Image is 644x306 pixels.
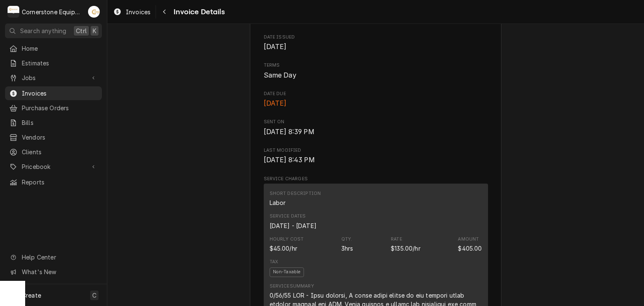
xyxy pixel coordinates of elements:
[458,236,479,243] div: Amount
[110,5,154,19] a: Invoices
[264,71,296,79] span: Same Day
[270,190,321,197] div: Short Description
[8,6,19,18] div: C
[270,259,278,265] div: Tax
[22,104,98,112] span: Purchase Orders
[264,34,488,52] div: Date Issued
[126,8,151,16] span: Invoices
[5,86,102,100] a: Invoices
[5,160,102,174] a: Go to Pricebook
[264,99,287,107] span: [DATE]
[5,250,102,264] a: Go to Help Center
[270,190,321,207] div: Short Description
[341,236,353,253] div: Quantity
[264,70,488,80] span: Terms
[5,265,102,279] a: Go to What's New
[88,6,100,18] div: Andrew Buigues's Avatar
[264,119,488,137] div: Sent On
[264,43,287,51] span: [DATE]
[22,118,98,127] span: Bills
[22,73,85,82] span: Jobs
[270,236,304,243] div: Hourly Cost
[264,127,488,137] span: Sent On
[270,236,304,253] div: Cost
[5,130,102,144] a: Vendors
[76,26,87,35] span: Ctrl
[22,178,98,187] span: Reports
[5,101,102,115] a: Purchase Orders
[22,267,97,276] span: What's New
[264,62,488,69] span: Terms
[264,91,488,97] span: Date Due
[22,162,85,171] span: Pricebook
[5,71,102,85] a: Go to Jobs
[341,244,353,253] div: Quantity
[5,41,102,55] a: Home
[22,89,98,98] span: Invoices
[8,6,19,18] div: Cornerstone Equipment Repair, LLC's Avatar
[158,5,171,18] button: Navigate back
[22,133,98,142] span: Vendors
[341,236,353,243] div: Qty.
[264,147,488,165] div: Last Modified
[270,244,297,253] div: Cost
[264,42,488,52] span: Date Issued
[5,145,102,159] a: Clients
[20,26,66,35] span: Search anything
[270,267,304,277] span: Non-Taxable
[264,62,488,80] div: Terms
[391,236,402,243] div: Rate
[270,213,306,220] div: Service Dates
[264,155,488,165] span: Last Modified
[5,175,102,189] a: Reports
[391,244,421,253] div: Price
[264,128,314,136] span: [DATE] 8:39 PM
[92,291,96,300] span: C
[22,59,98,67] span: Estimates
[22,148,98,156] span: Clients
[264,147,488,154] span: Last Modified
[5,116,102,130] a: Bills
[22,44,98,53] span: Home
[264,119,488,125] span: Sent On
[264,34,488,41] span: Date Issued
[22,253,97,262] span: Help Center
[264,176,488,182] span: Service Charges
[5,23,102,38] button: Search anythingCtrlK
[171,6,224,18] span: Invoice Details
[264,91,488,109] div: Date Due
[458,236,482,253] div: Amount
[264,99,488,109] span: Date Due
[270,283,314,290] div: Service Summary
[22,8,83,16] div: Cornerstone Equipment Repair, LLC
[22,292,41,299] span: Create
[391,236,421,253] div: Price
[264,156,315,164] span: [DATE] 8:43 PM
[88,6,100,18] div: AB
[93,26,96,35] span: K
[270,198,286,207] div: Short Description
[5,56,102,70] a: Estimates
[458,244,482,253] div: Amount
[270,221,317,230] div: Service Dates
[270,213,317,230] div: Service Dates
